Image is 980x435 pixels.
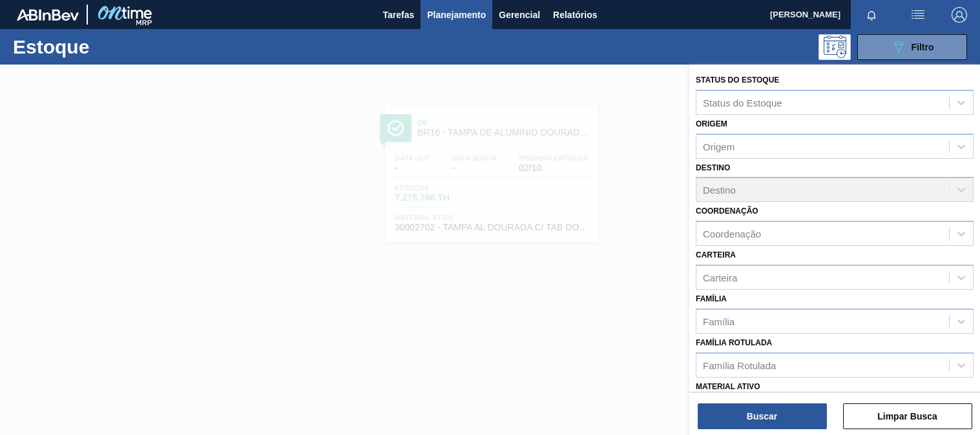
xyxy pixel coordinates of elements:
div: Status do Estoque [703,97,782,108]
label: Material ativo [696,382,760,391]
label: Família Rotulada [696,338,772,347]
div: Família Rotulada [703,359,776,370]
label: Destino [696,163,730,172]
img: Logout [952,7,967,23]
img: userActions [910,7,926,23]
label: Coordenação [696,207,758,216]
span: Filtro [912,42,934,52]
button: Filtro [857,34,967,60]
div: Pogramando: nenhum usuário selecionado [818,34,851,60]
span: Planejamento [427,7,486,23]
span: Tarefas [382,7,414,23]
h1: Estoque [13,39,198,54]
label: Carteira [696,250,736,259]
button: Notificações [851,6,892,24]
label: Família [696,294,727,303]
div: Origem [703,141,735,152]
span: Gerencial [499,7,540,23]
img: TNhmsLtSVTkK8tSr43FrP2fwEKptu5GPRR3wAAAABJRU5ErkJggg== [17,9,79,21]
label: Status do Estoque [696,76,779,85]
label: Origem [696,119,727,128]
span: Relatórios [553,7,597,23]
div: Carteira [703,272,737,283]
div: Coordenação [703,228,761,239]
div: Família [703,316,735,327]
